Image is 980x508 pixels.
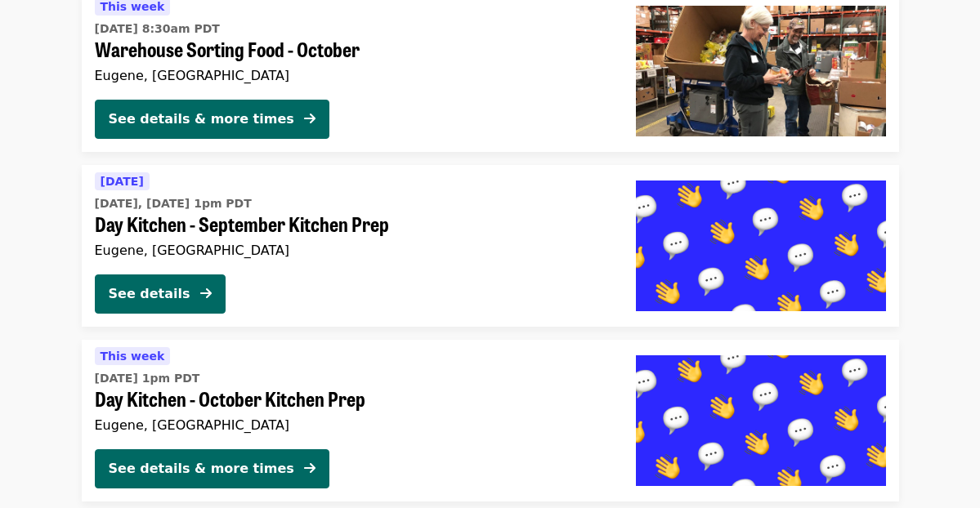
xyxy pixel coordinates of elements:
[82,165,899,327] a: See details for "Day Kitchen - September Kitchen Prep"
[109,284,190,304] div: See details
[95,387,610,411] span: Day Kitchen - October Kitchen Prep
[109,109,294,129] div: See details & more times
[95,417,610,433] div: Eugene, [GEOGRAPHIC_DATA]
[636,6,886,136] img: Warehouse Sorting Food - October organized by FOOD For Lane County
[109,459,294,479] div: See details & more times
[95,100,329,139] button: See details & more times
[95,68,610,83] div: Eugene, [GEOGRAPHIC_DATA]
[101,350,165,363] span: This week
[82,340,899,501] a: See details for "Day Kitchen - October Kitchen Prep"
[95,38,610,61] span: Warehouse Sorting Food - October
[95,212,610,236] span: Day Kitchen - September Kitchen Prep
[95,243,610,258] div: Eugene, [GEOGRAPHIC_DATA]
[95,274,226,314] button: See details
[95,449,329,488] button: See details & more times
[636,180,886,311] img: Day Kitchen - September Kitchen Prep organized by FOOD For Lane County
[200,286,212,301] i: arrow-right icon
[101,175,144,188] span: [DATE]
[95,370,200,387] time: [DATE] 1pm PDT
[304,461,315,476] i: arrow-right icon
[304,111,315,127] i: arrow-right icon
[95,195,252,212] time: [DATE], [DATE] 1pm PDT
[95,20,220,38] time: [DATE] 8:30am PDT
[636,355,886,486] img: Day Kitchen - October Kitchen Prep organized by FOOD For Lane County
